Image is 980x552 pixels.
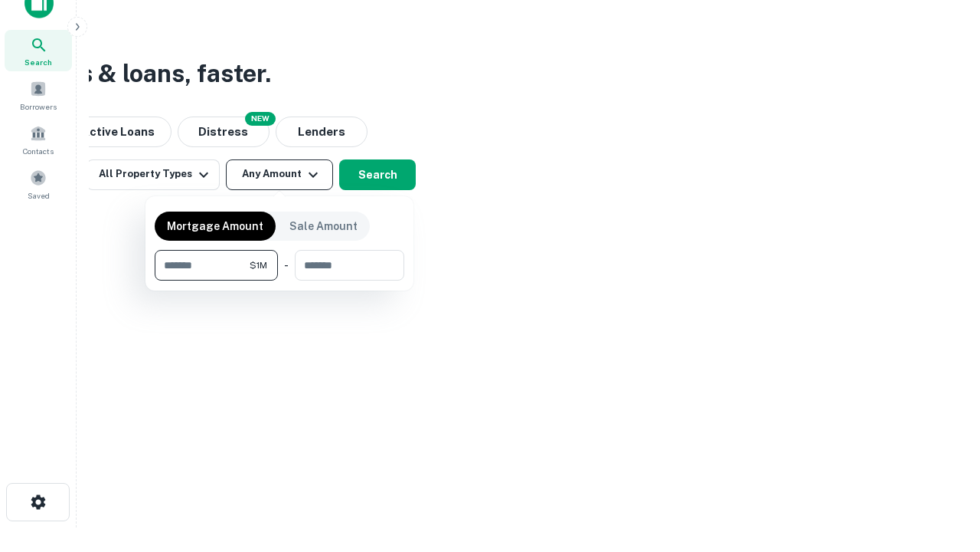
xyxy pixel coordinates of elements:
[284,250,289,281] div: -
[167,218,263,235] p: Mortgage Amount
[250,258,267,272] span: $1M
[903,429,980,503] iframe: Chat Widget
[289,218,358,235] p: Sale Amount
